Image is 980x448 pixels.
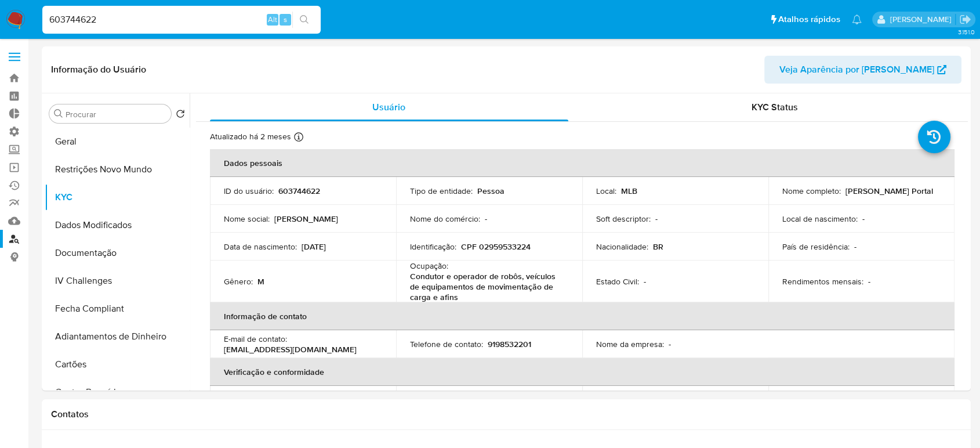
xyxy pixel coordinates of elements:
[461,241,531,252] p: CPF 02959533224
[653,241,663,252] p: BR
[51,64,146,75] h1: Informação do Usuário
[778,13,840,26] span: Atalhos rápidos
[224,344,357,355] p: [EMAIL_ADDRESS][DOMAIN_NAME]
[596,241,648,252] p: Nacionalidade :
[210,302,954,330] th: Informação de contato
[669,339,671,349] p: -
[224,241,297,252] p: Data de nascimento :
[782,241,850,252] p: País de residência :
[292,12,316,28] button: search-icon
[45,378,190,406] button: Contas Bancárias
[45,323,190,351] button: Adiantamentos de Dinheiro
[410,214,480,224] p: Nome do comércio :
[854,241,856,252] p: -
[54,109,63,118] button: Procurar
[655,214,658,224] p: -
[410,241,456,252] p: Identificação :
[410,186,473,196] p: Tipo de entidade :
[45,128,190,156] button: Geral
[782,276,863,287] p: Rendimentos mensais :
[410,271,564,302] p: Condutor e operador de robôs, veículos de equipamentos de movimentação de carga e afins
[45,267,190,295] button: IV Challenges
[45,211,190,239] button: Dados Modificados
[852,15,862,24] a: Notificações
[782,186,841,196] p: Nome completo :
[176,109,185,122] button: Retornar ao pedido padrão
[410,339,483,349] p: Telefone de contato :
[621,186,637,196] p: MLB
[488,339,531,349] p: 9198532201
[596,276,639,287] p: Estado Civil :
[485,214,487,224] p: -
[868,276,870,287] p: -
[779,56,934,84] span: Veja Aparência por [PERSON_NAME]
[477,186,504,196] p: Pessoa
[45,239,190,267] button: Documentação
[257,276,264,287] p: M
[224,334,287,344] p: E-mail de contato :
[268,14,277,25] span: Alt
[959,13,971,26] a: Sair
[284,14,287,25] span: s
[302,241,326,252] p: [DATE]
[66,109,166,120] input: Procurar
[862,214,865,224] p: -
[845,186,933,196] p: [PERSON_NAME] Portal
[210,149,954,177] th: Dados pessoais
[596,186,616,196] p: Local :
[782,214,858,224] p: Local de nascimento :
[45,351,190,378] button: Cartões
[210,131,291,142] p: Atualizado há 2 meses
[596,214,651,224] p: Soft descriptor :
[224,276,253,287] p: Gênero :
[278,186,320,196] p: 603744622
[752,100,798,114] span: KYC Status
[596,339,664,349] p: Nome da empresa :
[224,214,270,224] p: Nome social :
[210,358,954,386] th: Verificação e conformidade
[51,409,961,420] h1: Contatos
[45,156,190,183] button: Restrições Novo Mundo
[644,276,646,287] p: -
[410,261,448,271] p: Ocupação :
[45,183,190,211] button: KYC
[45,295,190,323] button: Fecha Compliant
[274,214,338,224] p: [PERSON_NAME]
[890,14,955,25] p: sabrina.lima@mercadopago.com.br
[372,100,405,114] span: Usuário
[42,12,321,27] input: Pesquise usuários ou casos...
[764,56,961,84] button: Veja Aparência por [PERSON_NAME]
[224,186,274,196] p: ID do usuário :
